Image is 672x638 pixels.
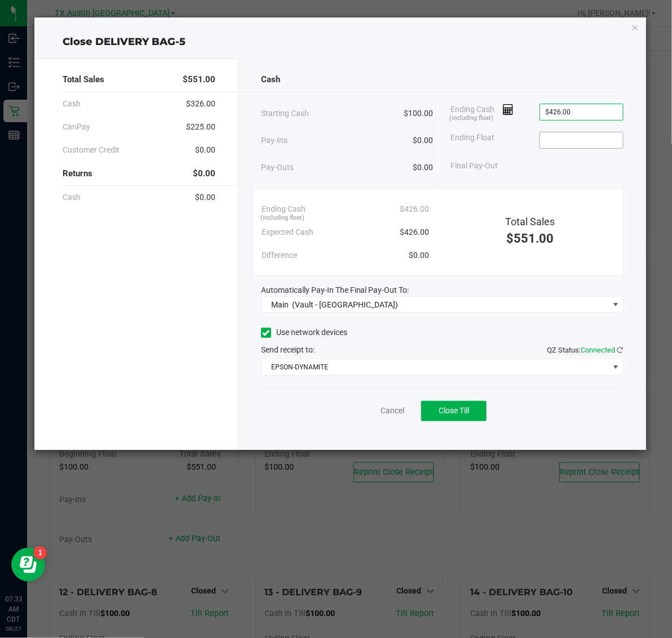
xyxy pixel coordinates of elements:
span: Close Till [439,406,469,415]
span: $0.00 [409,249,430,261]
span: (including float) [449,114,493,123]
span: $0.00 [195,144,215,156]
span: Ending Cash [262,203,306,215]
span: Send receipt to: [261,345,315,354]
span: $100.00 [404,108,433,119]
span: $225.00 [186,121,215,133]
span: (including float) [260,213,304,223]
span: Cash [261,73,280,86]
span: Customer Credit [63,144,120,156]
span: $0.00 [413,162,433,173]
span: $0.00 [195,191,215,203]
span: Expected Cash [262,226,313,238]
span: Total Sales [63,73,104,86]
span: Cash [63,98,81,110]
span: Ending Cash [450,104,514,121]
button: Close Till [421,401,487,421]
span: Pay-Outs [261,162,294,173]
span: $426.00 [400,203,430,215]
span: Pay-Ins [261,135,288,146]
span: $551.00 [183,73,215,86]
span: Automatically Pay-In The Final Pay-Out To: [261,285,409,295]
span: Difference [262,249,297,261]
span: $326.00 [186,98,215,110]
span: Main [271,300,289,309]
a: Cancel [381,405,404,417]
iframe: Resource center unread badge [33,546,47,560]
span: (Vault - [GEOGRAPHIC_DATA]) [292,300,398,309]
iframe: Resource center [11,548,45,582]
span: $0.00 [413,135,433,146]
span: CanPay [63,121,90,133]
span: Starting Cash [261,108,309,119]
div: Returns [63,162,215,186]
span: $426.00 [400,226,430,238]
span: Connected [581,346,616,354]
div: Close DELIVERY BAG-5 [34,34,646,50]
span: Cash [63,191,81,203]
span: $0.00 [193,167,215,180]
span: EPSON-DYNAMITE [262,359,609,375]
span: Total Sales [506,216,555,227]
span: $551.00 [507,231,554,246]
label: Use network devices [261,327,347,338]
span: Final Pay-Out [450,160,498,172]
span: QZ Status: [547,346,624,354]
span: Ending Float [450,132,494,149]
